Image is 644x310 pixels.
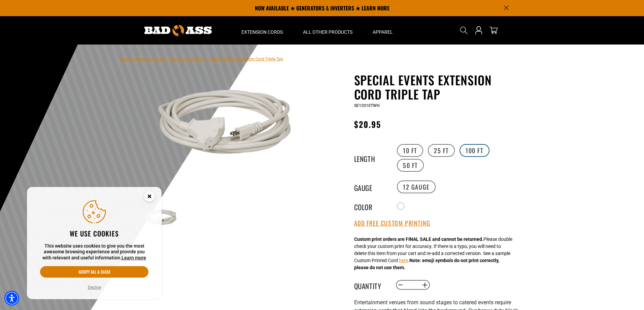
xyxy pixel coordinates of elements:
[399,257,408,264] button: here
[460,144,489,157] label: 100 FT
[40,266,148,278] button: Accept all & close
[363,16,403,45] summary: Apparel
[209,57,283,61] span: Special Events Extension Cord Triple Tap
[354,281,388,289] label: Quantity
[40,229,148,238] h2: We use cookies
[4,291,19,306] div: Accessibility Menu
[354,153,388,162] legend: Length
[122,255,146,260] a: This website uses cookies to give you the most awesome browsing experience and provide you with r...
[120,55,283,63] nav: breadcrumbs
[459,25,469,36] summary: Search
[207,57,208,61] span: ›
[354,258,499,270] strong: Note: emoji symbols do not print correctly, please do not use them.
[303,29,352,35] span: All Other Products
[428,144,455,157] label: 25 FT
[397,180,436,193] label: 12 Gauge
[354,220,431,227] button: Add Free Custom Printing
[86,284,103,291] button: Decline
[137,187,162,208] button: Close this option
[170,57,205,61] a: Return to Collection
[231,16,293,45] summary: Extension Cords
[354,182,388,191] legend: Gauge
[354,202,388,210] legend: Color
[354,118,381,130] span: $20.95
[144,25,212,36] img: Bad Ass Extension Cords
[40,243,148,261] p: This website uses cookies to give you the most awesome browsing experience and provide you with r...
[354,236,512,271] div: Please double check your custom print for accuracy. If there is a typo, you will need to delete t...
[473,16,484,45] a: Open this option
[27,187,162,300] aside: Cookie Consent
[140,74,302,182] img: white
[293,16,363,45] summary: All Other Products
[241,29,283,35] span: Extension Cords
[120,57,166,61] a: Bad Ass Extension Cords
[488,26,499,34] a: cart
[354,103,380,108] span: SE12010TWH
[373,29,393,35] span: Apparel
[167,57,168,61] span: ›
[397,144,423,157] label: 10 FT
[354,73,519,101] h1: Special Events Extension Cord Triple Tap
[397,159,424,172] label: 50 FT
[354,236,483,242] strong: Custom print orders are FINAL SALE and cannot be returned.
